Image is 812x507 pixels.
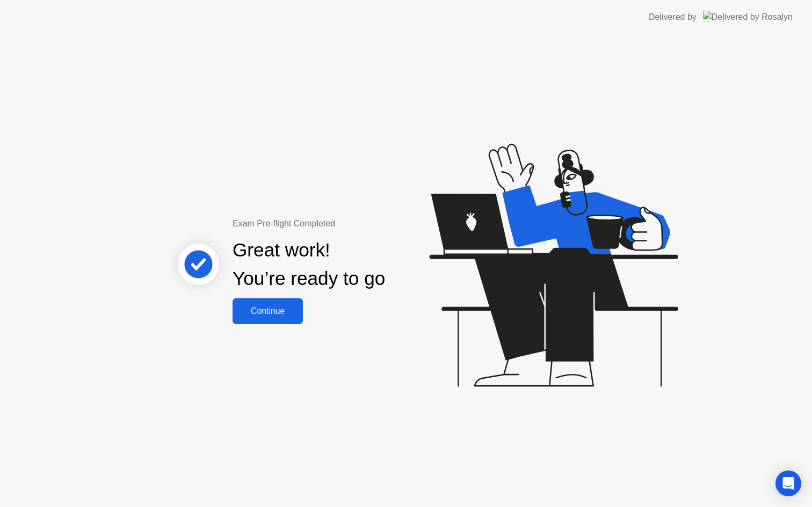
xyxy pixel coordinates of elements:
[649,11,697,24] div: Delivered by
[233,236,385,293] div: Great work! You’re ready to go
[236,306,300,316] div: Continue
[775,471,801,496] div: Open Intercom Messenger
[233,217,454,230] div: Exam Pre-flight Completed
[703,11,793,23] img: Delivered by Rosalyn
[233,298,303,324] button: Continue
